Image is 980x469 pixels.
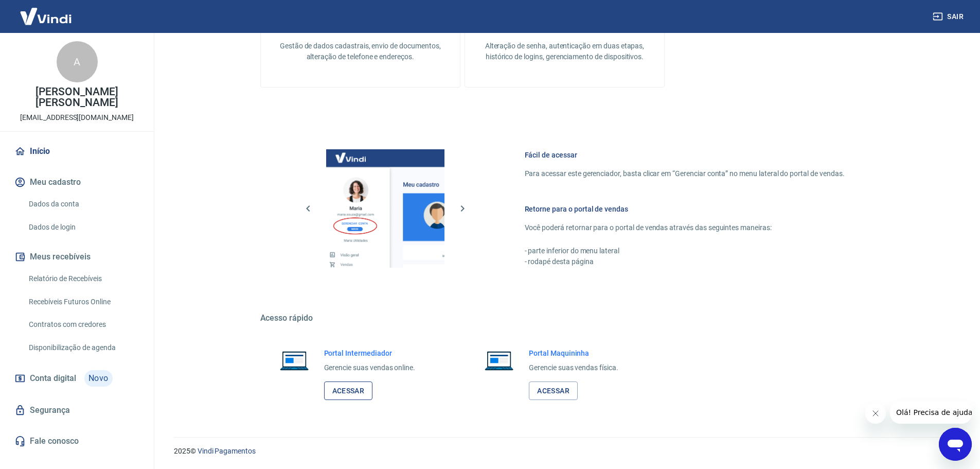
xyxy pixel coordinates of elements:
a: Contratos com credores [25,314,141,335]
a: Relatório de Recebíveis [25,268,141,289]
a: Recebíveis Futuros Online [25,291,141,312]
p: Alteração de senha, autenticação em duas etapas, histórico de logins, gerenciamento de dispositivos. [482,41,648,62]
h6: Retorne para o portal de vendas [525,204,845,214]
h6: Portal Intermediador [324,348,416,358]
p: Gerencie suas vendas online. [324,362,416,373]
p: [EMAIL_ADDRESS][DOMAIN_NAME] [20,112,134,123]
img: Imagem de um notebook aberto [477,348,521,373]
a: Acessar [529,381,578,401]
iframe: Mensagem da empresa [890,401,972,424]
a: Acessar [324,381,373,401]
button: Meus recebíveis [12,246,141,268]
p: - parte inferior do menu lateral [525,246,845,256]
p: 2025 © [174,446,955,457]
a: Vindi Pagamentos [198,447,256,455]
div: A [57,41,98,82]
a: Fale conosco [12,430,141,453]
a: Segurança [12,399,141,422]
p: [PERSON_NAME] [PERSON_NAME] [8,86,146,108]
span: Novo [84,370,113,387]
a: Disponibilização de agenda [25,337,141,358]
button: Meu cadastro [12,171,141,194]
img: Imagem de um notebook aberto [273,348,316,373]
p: Você poderá retornar para o portal de vendas através das seguintes maneiras: [525,222,845,233]
span: Conta digital [30,371,76,386]
p: - rodapé desta página [525,256,845,267]
p: Para acessar este gerenciador, basta clicar em “Gerenciar conta” no menu lateral do portal de ven... [525,168,845,179]
a: Dados de login [25,217,141,238]
button: Sair [931,7,968,26]
img: Vindi [12,1,79,32]
h6: Fácil de acessar [525,150,845,160]
iframe: Fechar mensagem [865,403,886,424]
img: Imagem da dashboard mostrando o botão de gerenciar conta na sidebar no lado esquerdo [326,149,444,268]
iframe: Botão para abrir a janela de mensagens [939,428,972,461]
h6: Portal Maquininha [529,348,618,358]
p: Gestão de dados cadastrais, envio de documentos, alteração de telefone e endereços. [277,41,443,62]
p: Gerencie suas vendas física. [529,362,618,373]
a: Conta digitalNovo [12,366,141,391]
h5: Acesso rápido [260,313,869,323]
a: Dados da conta [25,194,141,215]
span: Olá! Precisa de ajuda? [6,7,86,15]
a: Início [12,140,141,163]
